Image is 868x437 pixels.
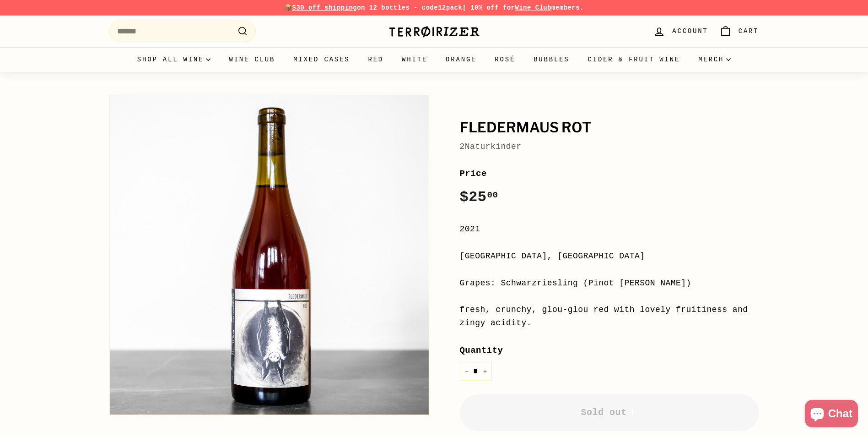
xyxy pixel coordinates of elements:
img: Fledermaus Rot [110,95,429,415]
a: Cider & Fruit Wine [579,47,690,72]
div: Primary [91,47,777,72]
span: $25 [460,189,498,206]
a: Wine Club [515,4,551,11]
label: Price [460,167,759,180]
p: 📦 on 12 bottles - code | 10% off for members. [109,3,759,13]
a: Account [647,18,713,45]
span: Account [672,26,708,36]
a: Cart [714,18,765,45]
a: Rosé [485,47,524,72]
a: Mixed Cases [284,47,359,72]
a: Red [359,47,393,72]
span: Cart [739,26,759,36]
a: White [393,47,437,72]
sup: 00 [487,190,498,200]
summary: Merch [689,47,740,72]
div: 2021 [460,223,759,236]
button: Reduce item quantity by one [460,362,474,381]
a: Bubbles [524,47,578,72]
div: fresh, crunchy, glou-glou red with lovely fruitiness and zingy acidity. [460,303,759,330]
inbox-online-store-chat: Shopify online store chat [802,400,861,430]
strong: 12pack [438,4,462,11]
a: Wine Club [220,47,284,72]
h1: Fledermaus Rot [460,120,759,136]
a: Orange [437,47,485,72]
span: $30 off shipping [292,4,357,11]
label: Quantity [460,344,759,357]
span: Sold out [581,407,637,418]
a: 2Naturkinder [460,142,522,151]
button: Sold out [460,394,759,431]
div: [GEOGRAPHIC_DATA], [GEOGRAPHIC_DATA] [460,250,759,263]
summary: Shop all wine [128,47,220,72]
div: Grapes: Schwarzriesling (Pinot [PERSON_NAME]) [460,277,759,290]
button: Increase item quantity by one [478,362,492,381]
input: quantity [460,362,492,381]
